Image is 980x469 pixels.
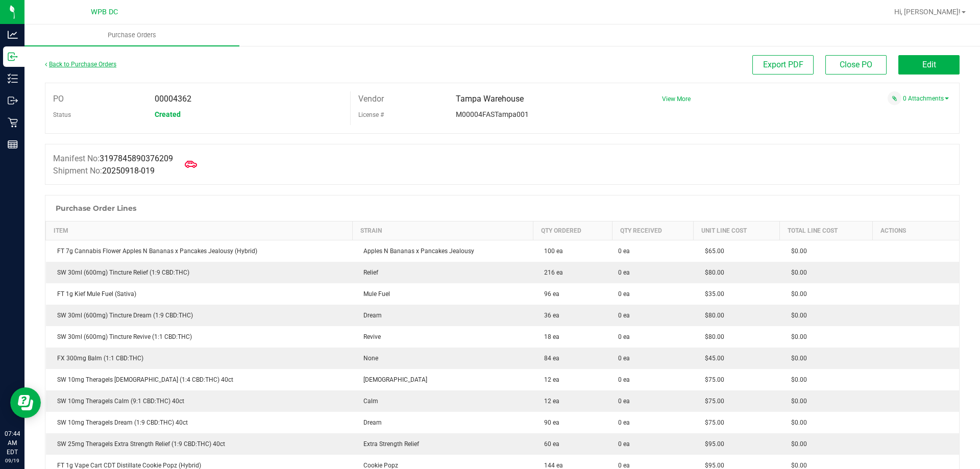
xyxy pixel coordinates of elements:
[94,31,170,40] span: Purchase Orders
[8,95,18,106] inline-svg: Outbound
[700,248,724,255] span: $65.00
[618,375,630,384] span: 0 ea
[52,439,347,449] div: SW 25mg Theragels Extra Strength Relief (1:9 CBD:THC) 40ct
[456,110,529,118] span: M00004FASTampa001
[618,418,630,427] span: 0 ea
[358,91,384,107] label: Vendor
[700,462,724,469] span: $95.00
[700,333,724,340] span: $80.00
[618,268,630,277] span: 0 ea
[700,440,724,448] span: $95.00
[780,221,873,240] th: Total Line Cost
[539,248,563,255] span: 100 ea
[155,110,181,118] span: Created
[53,165,155,177] label: Shipment No:
[700,290,724,298] span: $35.00
[181,154,201,175] span: Mark as Arrived
[825,55,887,75] button: Close PO
[8,73,18,84] inline-svg: Inventory
[618,439,630,449] span: 0 ea
[612,221,693,240] th: Qty Received
[358,355,378,362] span: None
[52,289,347,299] div: FT 1g Kief Mule Fuel (Sativa)
[56,204,136,212] h1: Purchase Order Lines
[100,154,173,163] span: 3197845890376209
[24,24,239,46] a: Purchase Orders
[694,221,780,240] th: Unit Line Cost
[539,462,563,469] span: 144 ea
[786,398,807,405] span: $0.00
[700,398,724,405] span: $75.00
[618,354,630,363] span: 0 ea
[8,139,18,150] inline-svg: Reports
[700,355,724,362] span: $45.00
[102,166,155,176] span: 20250918-019
[8,52,18,62] inline-svg: Inbound
[53,153,173,165] label: Manifest No:
[358,290,390,298] span: Mule Fuel
[155,94,191,104] span: 00004362
[52,375,347,384] div: SW 10mg Theragels [DEMOGRAPHIC_DATA] (1:4 CBD:THC) 40ct
[618,289,630,299] span: 0 ea
[873,221,959,240] th: Actions
[52,354,347,363] div: FX 300mg Balm (1:1 CBD:THC)
[52,332,347,341] div: SW 30ml (600mg) Tincture Revive (1:1 CBD:THC)
[539,376,559,383] span: 12 ea
[52,397,347,406] div: SW 10mg Theragels Calm (9:1 CBD:THC) 40ct
[786,462,807,469] span: $0.00
[922,60,936,69] span: Edit
[539,398,559,405] span: 12 ea
[539,269,563,276] span: 216 ea
[786,376,807,383] span: $0.00
[539,312,559,319] span: 36 ea
[358,419,382,426] span: Dream
[786,312,807,319] span: $0.00
[618,311,630,320] span: 0 ea
[786,333,807,340] span: $0.00
[662,95,691,103] a: View More
[53,91,64,107] label: PO
[898,55,960,75] button: Edit
[5,457,20,464] p: 09/19
[786,355,807,362] span: $0.00
[786,440,807,448] span: $0.00
[539,333,559,340] span: 18 ea
[358,107,384,122] label: License #
[539,355,559,362] span: 84 ea
[52,246,347,256] div: FT 7g Cannabis Flower Apples N Bananas x Pancakes Jealousy (Hybrid)
[358,462,398,469] span: Cookie Popz
[700,269,724,276] span: $80.00
[8,117,18,128] inline-svg: Retail
[91,8,118,16] span: WPB DC
[52,268,347,277] div: SW 30ml (600mg) Tincture Relief (1:9 CBD:THC)
[786,419,807,426] span: $0.00
[358,248,474,255] span: Apples N Bananas x Pancakes Jealousy
[903,95,949,102] a: 0 Attachments
[456,94,524,104] span: Tampa Warehouse
[358,269,378,276] span: Relief
[46,221,353,240] th: Item
[700,376,724,383] span: $75.00
[352,221,533,240] th: Strain
[618,332,630,341] span: 0 ea
[763,60,803,69] span: Export PDF
[700,312,724,319] span: $80.00
[618,246,630,256] span: 0 ea
[786,290,807,298] span: $0.00
[53,107,71,122] label: Status
[52,311,347,320] div: SW 30ml (600mg) Tincture Dream (1:9 CBD:THC)
[752,55,814,75] button: Export PDF
[358,312,382,319] span: Dream
[533,221,612,240] th: Qty Ordered
[840,60,872,69] span: Close PO
[894,8,961,16] span: Hi, [PERSON_NAME]!
[45,61,116,68] a: Back to Purchase Orders
[539,290,559,298] span: 96 ea
[539,419,559,426] span: 90 ea
[8,30,18,40] inline-svg: Analytics
[888,91,901,105] span: Attach a document
[700,419,724,426] span: $75.00
[5,429,20,457] p: 07:44 AM EDT
[786,248,807,255] span: $0.00
[358,440,419,448] span: Extra Strength Relief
